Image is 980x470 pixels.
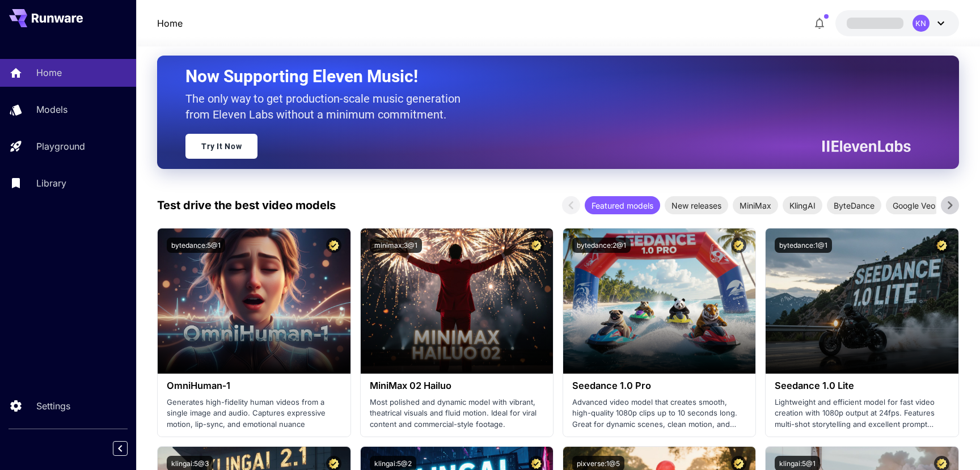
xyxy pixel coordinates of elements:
[733,200,778,211] span: MiniMax
[529,238,544,253] button: Certified Model – Vetted for best performance and includes a commercial license.
[783,196,822,214] div: KlingAI
[665,200,728,211] span: New releases
[157,16,183,30] a: Home
[158,228,350,374] img: alt
[36,66,62,79] p: Home
[783,200,822,211] span: KlingAI
[572,380,746,391] h3: Seedance 1.0 Pro
[766,228,958,374] img: alt
[886,200,942,211] span: Google Veo
[370,397,544,430] p: Most polished and dynamic model with vibrant, theatrical visuals and fluid motion. Ideal for vira...
[185,91,469,122] p: The only way to get production-scale music generation from Eleven Labs without a minimum commitment.
[113,441,128,456] button: Collapse sidebar
[121,438,136,459] div: Collapse sidebar
[775,397,949,430] p: Lightweight and efficient model for fast video creation with 1080p output at 24fps. Features mult...
[665,196,728,214] div: New releases
[835,10,959,36] button: KN
[775,380,949,391] h3: Seedance 1.0 Lite
[563,228,755,374] img: alt
[827,196,881,214] div: ByteDance
[157,16,183,30] nav: breadcrumb
[36,176,66,190] p: Library
[167,397,341,430] p: Generates high-fidelity human videos from a single image and audio. Captures expressive motion, l...
[733,196,778,214] div: MiniMax
[572,397,746,430] p: Advanced video model that creates smooth, high-quality 1080p clips up to 10 seconds long. Great f...
[731,238,746,253] button: Certified Model – Vetted for best performance and includes a commercial license.
[886,196,942,214] div: Google Veo
[185,66,902,87] h2: Now Supporting Eleven Music!
[157,197,336,214] p: Test drive the best video models
[185,134,257,159] a: Try It Now
[167,238,225,253] button: bytedance:5@1
[326,238,341,253] button: Certified Model – Vetted for best performance and includes a commercial license.
[36,103,67,116] p: Models
[934,238,949,253] button: Certified Model – Vetted for best performance and includes a commercial license.
[585,200,660,211] span: Featured models
[775,238,832,253] button: bytedance:1@1
[913,15,930,32] div: KN
[36,139,85,153] p: Playground
[167,380,341,391] h3: OmniHuman‑1
[572,238,631,253] button: bytedance:2@1
[370,238,422,253] button: minimax:3@1
[370,380,544,391] h3: MiniMax 02 Hailuo
[36,399,70,413] p: Settings
[827,200,881,211] span: ByteDance
[361,228,553,374] img: alt
[585,196,660,214] div: Featured models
